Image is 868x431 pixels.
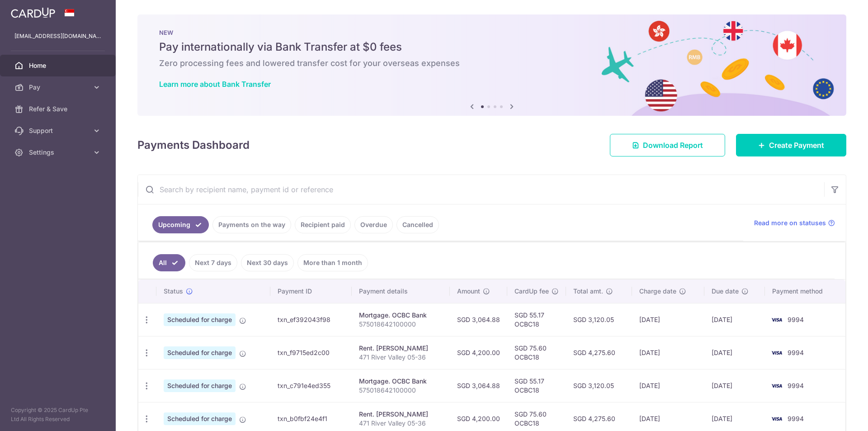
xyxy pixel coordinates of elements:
[610,134,725,156] a: Download Report
[768,413,786,424] img: Bank Card
[295,216,351,233] a: Recipient paid
[297,254,368,271] a: More than 1 month
[704,303,765,336] td: [DATE]
[754,218,826,227] span: Read more on statuses
[359,344,443,353] div: Rent. [PERSON_NAME]
[736,134,846,156] a: Create Payment
[137,137,250,153] h4: Payments Dashboard
[164,313,236,326] span: Scheduled for charge
[769,140,824,151] span: Create Payment
[352,279,450,303] th: Payment details
[159,58,825,69] h6: Zero processing fees and lowered transfer cost for your overseas expenses
[632,336,704,369] td: [DATE]
[396,216,439,233] a: Cancelled
[643,140,703,151] span: Download Report
[29,83,89,92] span: Pay
[768,380,786,391] img: Bank Card
[788,316,804,323] span: 9994
[29,126,89,135] span: Support
[159,80,271,89] a: Learn more about Bank Transfer
[164,379,236,392] span: Scheduled for charge
[573,287,603,296] span: Total amt.
[639,287,676,296] span: Charge date
[768,314,786,325] img: Bank Card
[514,287,549,296] span: CardUp fee
[29,104,89,114] span: Refer & Save
[457,287,480,296] span: Amount
[788,382,804,389] span: 9994
[632,369,704,402] td: [DATE]
[241,254,294,271] a: Next 30 days
[11,7,55,18] img: CardUp
[152,216,209,233] a: Upcoming
[164,346,236,359] span: Scheduled for charge
[507,336,566,369] td: SGD 75.60 OCBC18
[712,287,739,296] span: Due date
[359,353,443,362] p: 471 River Valley 05-36
[704,336,765,369] td: [DATE]
[29,61,89,70] span: Home
[768,347,786,358] img: Bank Card
[450,303,507,336] td: SGD 3,064.88
[212,216,291,233] a: Payments on the way
[632,303,704,336] td: [DATE]
[450,369,507,402] td: SGD 3,064.88
[359,320,443,329] p: 575018642100000
[359,410,443,419] div: Rent. [PERSON_NAME]
[450,336,507,369] td: SGD 4,200.00
[189,254,237,271] a: Next 7 days
[566,369,632,402] td: SGD 3,120.05
[704,369,765,402] td: [DATE]
[270,336,351,369] td: txn_f9715ed2c00
[359,419,443,428] p: 471 River Valley 05-36
[754,218,835,227] a: Read more on statuses
[137,14,846,116] img: Bank transfer banner
[765,279,845,303] th: Payment method
[507,303,566,336] td: SGD 55.17 OCBC18
[159,29,825,36] p: NEW
[270,303,351,336] td: txn_ef392043f98
[566,303,632,336] td: SGD 3,120.05
[359,311,443,320] div: Mortgage. OCBC Bank
[270,369,351,402] td: txn_c791e4ed355
[566,336,632,369] td: SGD 4,275.60
[359,377,443,386] div: Mortgage. OCBC Bank
[29,148,89,157] span: Settings
[153,254,185,271] a: All
[164,412,236,425] span: Scheduled for charge
[788,415,804,422] span: 9994
[138,175,824,204] input: Search by recipient name, payment id or reference
[270,279,351,303] th: Payment ID
[359,386,443,395] p: 575018642100000
[14,32,101,41] p: [EMAIL_ADDRESS][DOMAIN_NAME]
[164,287,183,296] span: Status
[788,349,804,356] span: 9994
[354,216,393,233] a: Overdue
[159,40,825,54] h5: Pay internationally via Bank Transfer at $0 fees
[507,369,566,402] td: SGD 55.17 OCBC18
